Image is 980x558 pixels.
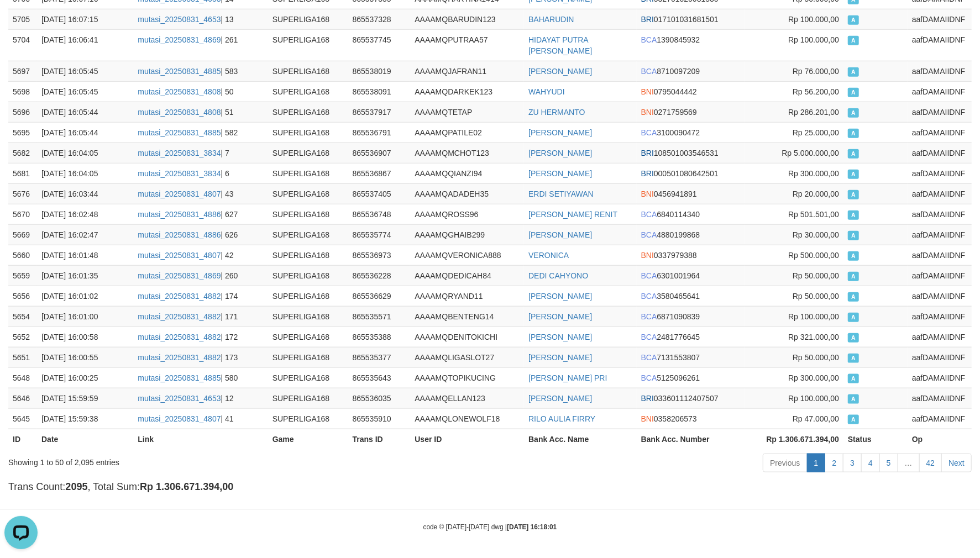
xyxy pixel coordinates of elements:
td: 865535910 [348,408,411,429]
td: 865537745 [348,29,411,61]
td: [DATE] 16:05:44 [37,102,133,122]
th: Bank Acc. Number [637,429,745,449]
td: aafDAMAIIDNF [908,102,972,122]
td: 5670 [8,204,37,224]
td: aafDAMAIIDNF [908,245,972,265]
span: BNI [641,414,654,423]
td: SUPERLIGA168 [268,306,348,327]
td: 5704 [8,29,37,61]
td: aafDAMAIIDNF [908,265,972,286]
td: 5660 [8,245,37,265]
td: [DATE] 16:05:44 [37,122,133,143]
td: 5705 [8,9,37,29]
span: Approved [848,333,859,343]
span: BRI [641,169,654,178]
strong: Rp 1.306.671.394,00 [140,481,233,492]
span: Approved [848,15,859,25]
td: 5125096261 [637,367,745,388]
td: [DATE] 16:03:44 [37,183,133,204]
td: 5682 [8,143,37,163]
td: 000501080642501 [637,163,745,183]
span: BRI [641,394,654,403]
span: Rp 286.201,00 [788,108,839,117]
a: mutasi_20250831_4882 [138,353,221,362]
td: AAAAMQBENTENG14 [410,306,524,327]
td: 865538091 [348,81,411,102]
span: Approved [848,251,859,261]
td: 865535571 [348,306,411,327]
td: | 174 [133,286,268,306]
td: [DATE] 16:06:41 [37,29,133,61]
th: Game [268,429,348,449]
th: User ID [410,429,524,449]
td: aafDAMAIIDNF [908,122,972,143]
td: 865537328 [348,9,411,29]
td: 865537405 [348,183,411,204]
td: | 172 [133,327,268,347]
a: VERONICA [528,251,569,260]
td: 865536629 [348,286,411,306]
td: aafDAMAIIDNF [908,61,972,81]
td: [DATE] 16:02:48 [37,204,133,224]
span: Rp 25.000,00 [793,128,839,137]
a: [PERSON_NAME] PRI [528,373,607,382]
td: 865536748 [348,204,411,224]
td: AAAAMQDARKEK123 [410,81,524,102]
a: … [898,454,920,472]
td: SUPERLIGA168 [268,61,348,81]
td: SUPERLIGA168 [268,9,348,29]
td: 0337979388 [637,245,745,265]
td: | 50 [133,81,268,102]
td: 5669 [8,224,37,245]
td: aafDAMAIIDNF [908,204,972,224]
td: [DATE] 16:00:58 [37,327,133,347]
td: SUPERLIGA168 [268,102,348,122]
a: mutasi_20250831_4807 [138,251,221,260]
a: mutasi_20250831_4885 [138,67,221,76]
td: [DATE] 16:01:02 [37,286,133,306]
a: mutasi_20250831_4653 [138,394,221,403]
td: AAAAMQROSS96 [410,204,524,224]
td: SUPERLIGA168 [268,81,348,102]
span: Approved [848,88,859,97]
span: BCA [641,271,657,280]
a: [PERSON_NAME] [528,333,592,341]
td: | 627 [133,204,268,224]
th: ID [8,429,37,449]
strong: 2095 [65,481,87,492]
span: Approved [848,210,859,220]
span: BCA [641,292,657,301]
td: | 41 [133,408,268,429]
span: Approved [848,354,859,363]
span: BCA [641,67,657,76]
td: AAAAMQVERONICA888 [410,245,524,265]
span: Approved [848,374,859,383]
td: [DATE] 16:05:45 [37,61,133,81]
td: AAAAMQTOPIKUCING [410,367,524,388]
td: SUPERLIGA168 [268,204,348,224]
td: 0271759569 [637,102,745,122]
td: AAAAMQQIANZI94 [410,163,524,183]
td: 865536907 [348,143,411,163]
td: aafDAMAIIDNF [908,143,972,163]
a: mutasi_20250831_4882 [138,333,221,341]
td: aafDAMAIIDNF [908,163,972,183]
td: 033601112407507 [637,388,745,408]
a: mutasi_20250831_4885 [138,128,221,137]
span: Rp 100.000,00 [788,35,839,44]
td: SUPERLIGA168 [268,327,348,347]
td: | 261 [133,29,268,61]
td: 3100090472 [637,122,745,143]
td: | 582 [133,122,268,143]
a: [PERSON_NAME] [528,394,592,403]
span: BNI [641,189,654,198]
td: aafDAMAIIDNF [908,9,972,29]
a: mutasi_20250831_4882 [138,292,221,301]
a: [PERSON_NAME] [528,169,592,178]
td: 5697 [8,61,37,81]
td: | 173 [133,347,268,367]
td: 6301001964 [637,265,745,286]
th: Op [908,429,972,449]
td: 5651 [8,347,37,367]
td: [DATE] 16:04:05 [37,143,133,163]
